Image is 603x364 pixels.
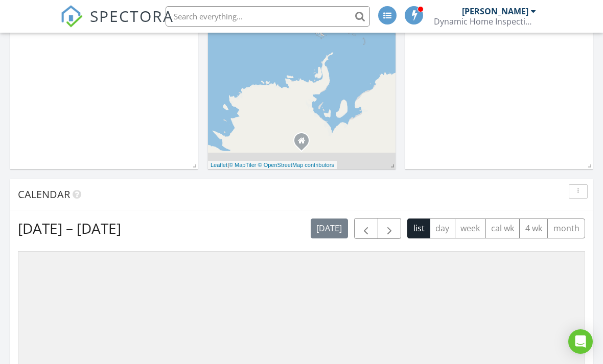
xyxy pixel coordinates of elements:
a: SPECTORA [60,14,174,35]
div: Dynamic Home Inspection Services, LLC [434,16,536,27]
button: 4 wk [519,219,548,238]
a: © OpenStreetMap contributors [258,162,334,168]
button: [DATE] [311,219,348,238]
img: The Best Home Inspection Software - Spectora [60,5,83,28]
button: Next [378,218,402,239]
button: week [455,219,486,238]
button: month [547,219,585,238]
div: Open Intercom Messenger [568,329,593,354]
a: Leaflet [211,162,227,168]
button: Previous [354,218,378,239]
h2: [DATE] – [DATE] [18,218,121,238]
a: © MapTiler [229,162,257,168]
div: | [208,161,337,169]
span: SPECTORA [90,5,174,27]
button: cal wk [485,219,520,238]
button: day [430,219,455,238]
div: 1006 E Oakton St, Arlington Heights IL 60004 [301,140,308,147]
span: Calendar [18,187,70,201]
div: [PERSON_NAME] [462,6,528,16]
button: list [407,219,430,238]
input: Search everything... [166,6,370,27]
